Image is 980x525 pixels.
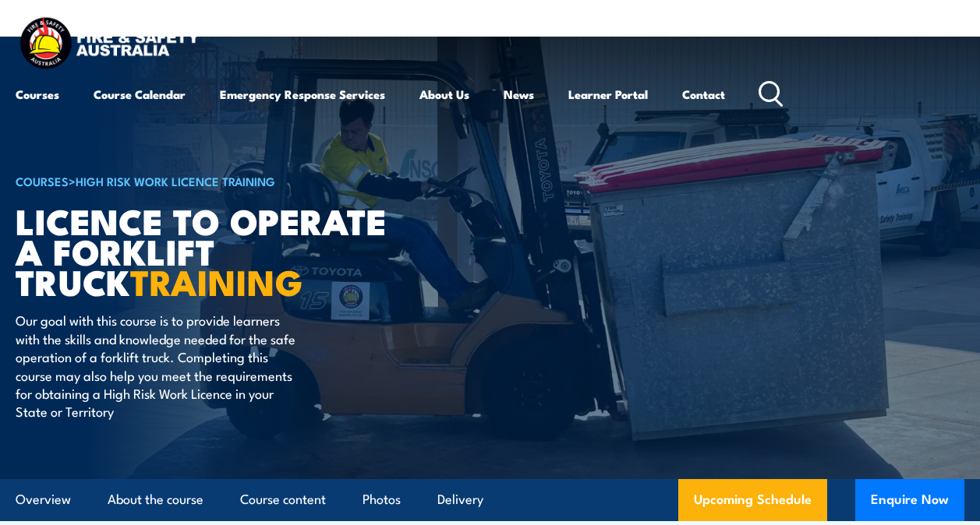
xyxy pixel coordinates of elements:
a: Upcoming Schedule [678,479,827,521]
a: About Us [419,76,469,113]
strong: TRAINING [130,254,303,308]
a: COURSES [16,172,69,189]
a: Learner Portal [568,76,648,113]
a: News [504,76,534,113]
a: High Risk Work Licence Training [76,172,275,189]
a: Course content [240,479,326,520]
a: Emergency Response Services [220,76,385,113]
h6: > [16,171,401,190]
a: Overview [16,479,71,520]
a: Photos [363,479,401,520]
a: About the course [108,479,203,520]
a: Delivery [437,479,483,520]
h1: Licence to operate a forklift truck [16,205,401,296]
a: Course Calendar [94,76,186,113]
button: Enquire Now [855,479,964,521]
a: Contact [682,76,725,113]
a: Courses [16,76,59,113]
p: Our goal with this course is to provide learners with the skills and knowledge needed for the saf... [16,311,300,420]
